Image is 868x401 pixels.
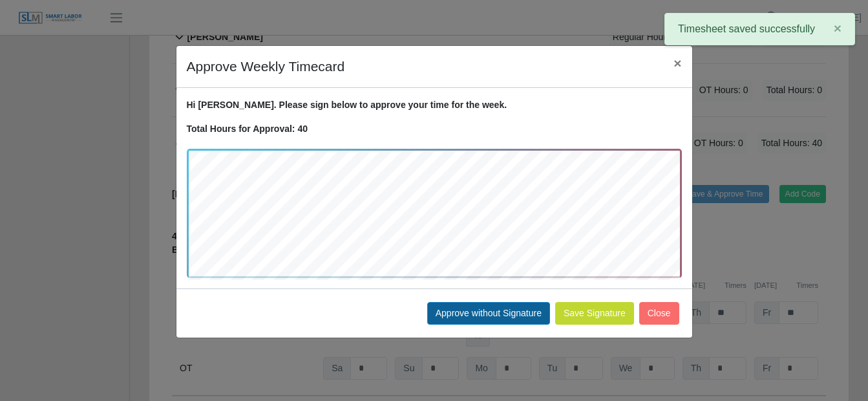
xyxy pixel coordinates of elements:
[187,56,345,77] h4: Approve Weekly Timecard
[673,56,681,70] span: ×
[427,302,550,325] button: Approve without Signature
[663,46,692,80] button: Close
[639,302,679,325] button: Close
[187,124,308,134] strong: Total Hours for Approval: 40
[555,302,634,325] button: Save Signature
[187,100,507,110] strong: Hi [PERSON_NAME]. Please sign below to approve your time for the week.
[664,13,855,45] div: Timesheet saved successfully
[834,21,842,36] span: ×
